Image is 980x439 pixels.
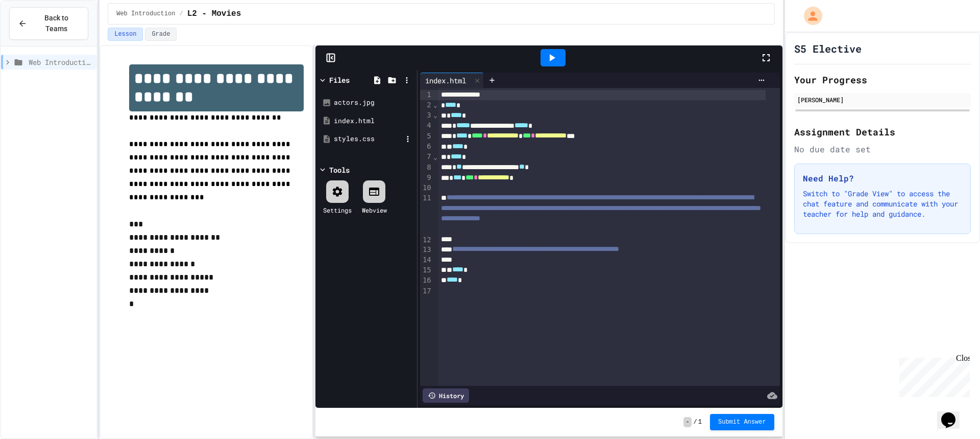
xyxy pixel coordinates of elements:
div: History [423,388,469,403]
div: 16 [420,275,433,286]
div: 1 [420,90,433,100]
button: Back to Teams [9,7,88,40]
iframe: chat widget [937,398,970,429]
div: 5 [420,131,433,142]
div: Files [329,75,350,85]
div: 14 [420,255,433,265]
div: 9 [420,173,433,183]
div: Webview [362,205,387,215]
span: Web Introduction [29,57,92,67]
div: Tools [329,165,350,175]
div: 8 [420,163,433,173]
div: actors.jpg [334,98,413,108]
div: 12 [420,235,433,245]
div: index.html [420,75,471,86]
span: Fold line [433,111,438,119]
div: 11 [420,193,433,235]
h1: S5 Elective [794,41,862,56]
button: Grade [145,28,177,41]
span: Fold line [433,153,438,161]
span: 1 [698,418,702,426]
div: Settings [323,205,352,215]
span: Back to Teams [33,13,80,34]
div: [PERSON_NAME] [797,95,968,104]
h2: Your Progress [794,73,971,87]
div: 7 [420,152,433,162]
button: Submit Answer [710,414,774,430]
div: 3 [420,110,433,121]
div: 2 [420,100,433,110]
span: / [179,10,183,18]
span: / [694,418,697,426]
div: 4 [420,121,433,131]
div: 10 [420,183,433,193]
h2: Assignment Details [794,125,971,139]
h3: Need Help? [803,172,962,184]
div: index.html [334,116,413,126]
span: Web Introduction [116,10,175,18]
div: Chat with us now!Close [4,4,70,65]
div: 13 [420,245,433,255]
span: Submit Answer [718,418,766,426]
div: 6 [420,142,433,152]
button: Lesson [108,28,143,41]
div: My Account [793,4,825,28]
span: L2 - Movies [187,8,241,20]
span: Fold line [433,101,438,109]
div: styles.css [334,134,402,144]
div: 15 [420,265,433,275]
p: Switch to "Grade View" to access the chat feature and communicate with your teacher for help and ... [803,189,962,219]
div: index.html [420,73,484,88]
iframe: chat widget [895,354,970,397]
span: - [683,417,691,427]
div: 17 [420,286,433,296]
div: No due date set [794,143,971,155]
